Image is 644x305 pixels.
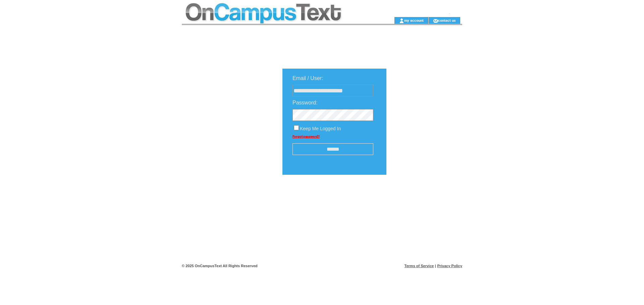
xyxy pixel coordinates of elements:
[437,264,462,268] a: Privacy Policy
[405,264,434,268] a: Terms of Service
[433,18,438,23] img: contact_us_icon.gif;jsessionid=B9228E912449D098255E88557F3E16C1
[438,18,456,22] a: contact us
[182,264,258,268] span: © 2025 OnCampusText All Rights Reserved
[300,126,341,131] span: Keep Me Logged In
[406,192,439,200] img: transparent.png;jsessionid=B9228E912449D098255E88557F3E16C1
[404,18,424,22] a: my account
[292,75,323,81] span: Email / User:
[399,18,404,23] img: account_icon.gif;jsessionid=B9228E912449D098255E88557F3E16C1
[435,264,436,268] span: |
[292,100,318,105] span: Password:
[292,135,320,138] a: Forgot password?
